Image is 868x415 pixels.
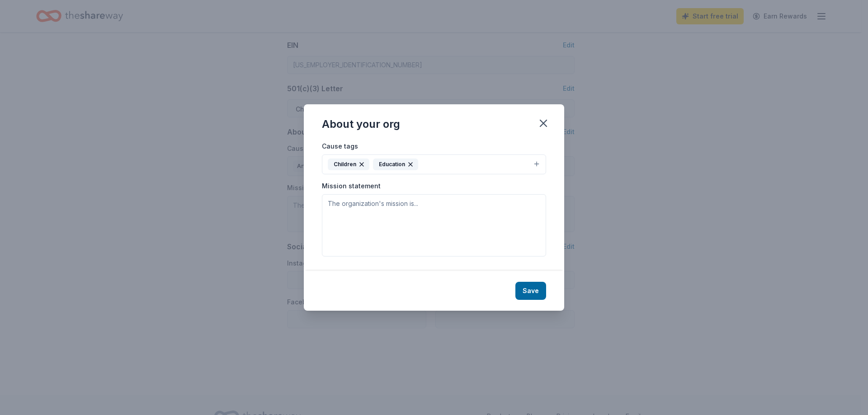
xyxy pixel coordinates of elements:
[322,117,400,131] div: About your org
[515,282,546,300] button: Save
[373,159,418,170] div: Education
[328,159,369,170] div: Children
[322,154,546,174] button: ChildrenEducation
[322,142,358,151] label: Cause tags
[322,182,381,191] label: Mission statement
